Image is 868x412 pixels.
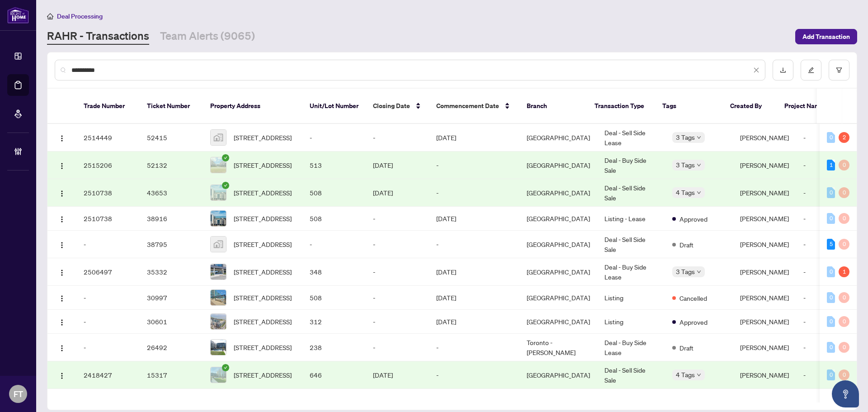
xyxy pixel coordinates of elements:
[76,152,140,179] td: 2515206
[55,211,69,226] button: Logo
[429,361,519,389] td: -
[211,211,226,226] img: thumbnail-img
[676,132,695,142] span: 3 Tags
[827,342,835,353] div: 0
[519,89,587,124] th: Branch
[58,162,66,170] img: Logo
[222,364,229,371] span: check-circle
[519,231,597,258] td: [GEOGRAPHIC_DATA]
[211,130,226,145] img: thumbnail-img
[795,29,857,44] button: Add Transaction
[234,342,292,352] span: [STREET_ADDRESS]
[796,258,850,286] td: -
[76,179,140,207] td: 2510738
[796,124,850,152] td: -
[676,160,695,170] span: 3 Tags
[723,89,777,124] th: Created By
[429,286,519,310] td: [DATE]
[587,89,655,124] th: Transaction Type
[839,160,849,170] div: 0
[203,89,302,124] th: Property Address
[140,231,203,258] td: 38795
[796,361,850,389] td: -
[211,157,226,173] img: thumbnail-img
[796,231,850,258] td: -
[801,60,821,81] button: edit
[519,286,597,310] td: [GEOGRAPHIC_DATA]
[222,154,229,161] span: check-circle
[655,89,723,124] th: Tags
[57,12,103,20] span: Deal Processing
[802,29,850,44] span: Add Transaction
[679,293,707,303] span: Cancelled
[234,317,292,327] span: [STREET_ADDRESS]
[836,67,842,73] span: filter
[47,28,149,45] a: RAHR - Transactions
[302,207,366,231] td: 508
[366,286,429,310] td: -
[366,89,429,124] th: Closing Date
[58,242,66,249] img: Logo
[740,317,789,326] span: [PERSON_NAME]
[519,124,597,152] td: [GEOGRAPHIC_DATA]
[55,368,69,382] button: Logo
[519,310,597,334] td: [GEOGRAPHIC_DATA]
[429,334,519,361] td: -
[76,124,140,152] td: 2514449
[58,190,66,197] img: Logo
[302,258,366,286] td: 348
[211,290,226,305] img: thumbnail-img
[796,152,850,179] td: -
[429,207,519,231] td: [DATE]
[366,152,429,179] td: [DATE]
[697,135,701,140] span: down
[234,293,292,303] span: [STREET_ADDRESS]
[697,373,701,377] span: down
[302,124,366,152] td: -
[597,124,665,152] td: Deal - Sell Side Lease
[597,152,665,179] td: Deal - Buy Side Sale
[58,269,66,276] img: Logo
[366,231,429,258] td: -
[58,345,66,352] img: Logo
[211,185,226,200] img: thumbnail-img
[827,239,835,250] div: 5
[740,343,789,351] span: [PERSON_NAME]
[697,270,701,274] span: down
[76,207,140,231] td: 2510738
[366,334,429,361] td: -
[796,286,850,310] td: -
[676,369,695,380] span: 4 Tags
[14,388,23,400] span: FT
[839,369,849,380] div: 0
[140,361,203,389] td: 15317
[373,101,410,111] span: Closing Date
[827,187,835,198] div: 0
[839,213,849,224] div: 0
[796,310,850,334] td: -
[597,361,665,389] td: Deal - Sell Side Sale
[234,267,292,277] span: [STREET_ADDRESS]
[234,188,292,198] span: [STREET_ADDRESS]
[777,89,831,124] th: Project Name
[76,258,140,286] td: 2506497
[76,286,140,310] td: -
[76,231,140,258] td: -
[366,310,429,334] td: -
[58,319,66,326] img: Logo
[366,179,429,207] td: [DATE]
[597,231,665,258] td: Deal - Sell Side Sale
[839,132,849,143] div: 2
[234,213,292,223] span: [STREET_ADDRESS]
[58,295,66,302] img: Logo
[519,207,597,231] td: [GEOGRAPHIC_DATA]
[429,89,519,124] th: Commencement Date
[55,130,69,145] button: Logo
[519,152,597,179] td: [GEOGRAPHIC_DATA]
[302,310,366,334] td: 312
[140,89,203,124] th: Ticket Number
[140,258,203,286] td: 35332
[302,231,366,258] td: -
[76,89,140,124] th: Trade Number
[234,160,292,170] span: [STREET_ADDRESS]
